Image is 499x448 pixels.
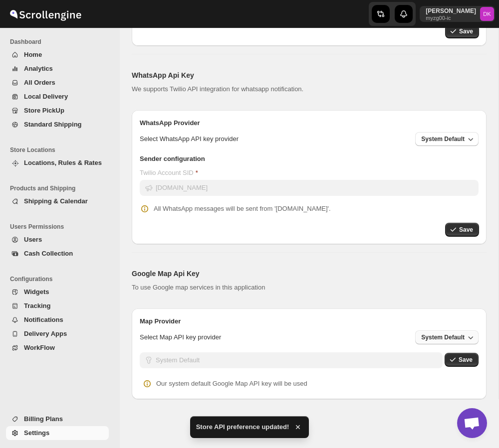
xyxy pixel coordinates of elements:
span: Save [459,226,473,234]
span: Users Permissions [10,223,113,231]
button: Save [445,24,479,38]
span: Configurations [10,275,113,283]
button: Save [445,353,479,367]
span: System Default [421,333,465,341]
span: All WhatsApp messages will be sent from '[DOMAIN_NAME]'. [154,205,331,212]
button: Delivery Apps [6,327,109,341]
div: Select WhatsApp API key provider [140,134,407,144]
div: Open chat [457,408,487,438]
span: Settings [24,429,49,437]
span: Cash Collection [24,250,73,257]
span: Users [24,236,42,243]
button: Notifications [6,313,109,327]
h2: WhatsApp Api Key [132,70,479,80]
h3: WhatsApp Provider [140,118,479,128]
span: Locations, Rules & Rates [24,159,102,166]
button: Users [6,233,109,247]
span: Store PickUp [24,107,64,114]
span: Save [459,356,473,364]
span: Tracking [24,302,50,309]
span: Home [24,51,42,58]
span: Store Locations [10,146,113,154]
p: [PERSON_NAME] [426,7,476,15]
button: Widgets [6,285,109,299]
span: Standard Shipping [24,121,82,128]
button: System Default [415,330,479,344]
button: Shipping & Calendar [6,194,109,208]
button: User menu [420,6,495,22]
h3: Sender configuration [140,154,479,164]
input: Enter your twilio account sid [156,180,479,196]
div: Select Map API key provider [140,332,407,342]
span: All Orders [24,79,55,86]
span: Local Delivery [24,93,68,100]
button: All Orders [6,76,109,90]
span: Store API preference updated! [196,422,289,432]
h2: Google Map Api Key [132,269,479,279]
button: Locations, Rules & Rates [6,156,109,170]
button: System Default [415,132,479,146]
span: Analytics [24,65,53,72]
span: Dashboard [10,38,113,46]
button: Cash Collection [6,247,109,261]
button: Analytics [6,62,109,76]
p: myzg00-ic [426,15,476,21]
span: Twilio Account SID [140,169,194,176]
img: ScrollEngine [8,1,83,26]
span: System Default [421,135,465,143]
span: Widgets [24,288,49,296]
button: Tracking [6,299,109,313]
span: WorkFlow [24,344,55,351]
span: Our system default Google Map API key will be used [156,380,307,387]
button: WorkFlow [6,341,109,355]
button: Home [6,48,109,62]
span: Notifications [24,316,63,323]
span: Billing Plans [24,415,63,423]
button: Billing Plans [6,412,109,426]
div: We supports Twilio API integration for whatsapp notification. [132,84,479,94]
p: To use Google map services in this application [132,283,479,293]
text: DK [483,11,491,17]
h3: Map Provider [140,316,479,326]
span: Delivery Apps [24,330,67,337]
button: Save [445,223,479,237]
span: Products and Shipping [10,184,113,192]
span: Shipping & Calendar [24,197,88,205]
input: System Default [156,352,443,368]
span: Save [459,27,473,35]
button: Settings [6,426,109,440]
span: David Kim [480,7,494,21]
